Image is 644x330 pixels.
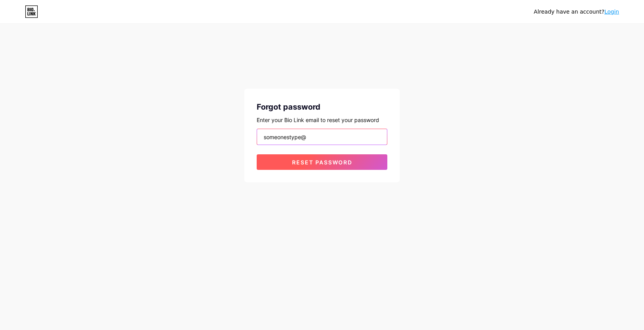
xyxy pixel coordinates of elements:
a: Login [604,9,619,15]
input: Email [257,129,387,145]
div: Already have an account? [534,8,619,16]
button: Reset password [257,154,387,170]
span: Reset password [292,159,352,166]
div: Enter your Bio Link email to reset your password [257,116,387,124]
div: Forgot password [257,101,387,113]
